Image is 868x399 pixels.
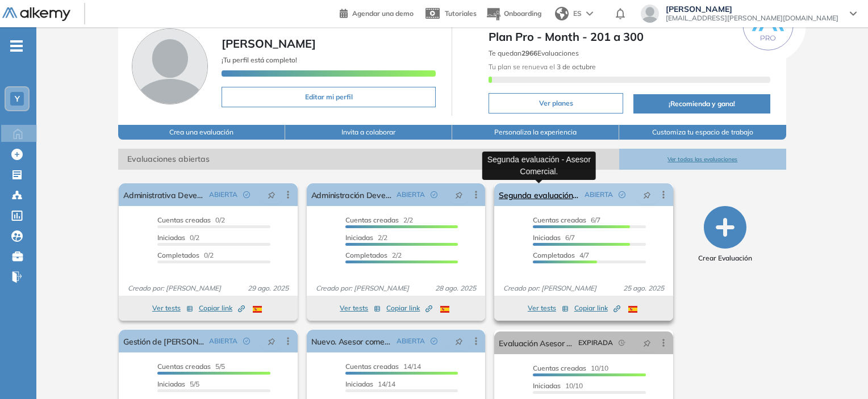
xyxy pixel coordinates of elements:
a: Segunda evaluación - Asesor Comercial. [499,183,579,206]
button: Copiar link [199,301,245,315]
span: Cuentas creadas [533,216,586,224]
span: check-circle [243,191,250,198]
span: Cuentas creadas [157,362,211,371]
span: Tu plan se renueva el [489,62,596,71]
span: 29 ago. 2025 [243,283,293,293]
span: ABIERTA [209,336,237,346]
button: Crear Evaluación [698,206,752,263]
span: Completados [157,251,199,259]
span: 0/2 [157,233,199,242]
span: Tutoriales [445,9,477,18]
div: Widget de chat [811,345,868,399]
span: 2/2 [345,216,413,224]
span: ¡Tu perfil está completo! [222,56,297,64]
span: Te quedan Evaluaciones [489,49,579,57]
button: pushpin [446,332,471,350]
span: Cuentas creadas [533,364,586,372]
span: 2/2 [345,251,402,259]
span: pushpin [268,190,276,199]
span: Copiar link [386,303,432,313]
button: Invita a colaborar [285,125,452,140]
span: [EMAIL_ADDRESS][PERSON_NAME][DOMAIN_NAME] [666,14,838,23]
span: Evaluaciones abiertas [118,149,619,170]
span: Creado por: [PERSON_NAME] [123,283,226,293]
a: Administrativa Developers. [123,183,204,206]
span: [PERSON_NAME] [666,5,838,14]
img: ESP [253,306,262,313]
span: pushpin [643,338,651,347]
span: Agendar una demo [352,9,414,18]
span: 0/2 [157,251,214,259]
a: Administración Developers [311,183,392,206]
span: ES [573,9,582,19]
button: Personaliza la experiencia [452,125,619,140]
span: Cuentas creadas [345,362,399,371]
span: Iniciadas [157,380,185,388]
span: 6/7 [533,216,600,224]
iframe: Chat Widget [811,345,868,399]
button: Onboarding [486,2,541,26]
a: Agendar una demo [340,6,414,19]
img: world [555,7,569,20]
b: 3 de octubre [555,62,596,71]
button: pushpin [259,186,284,204]
button: Customiza tu espacio de trabajo [619,125,786,140]
span: Onboarding [504,9,541,18]
span: 10/10 [533,381,583,390]
span: 14/14 [345,362,421,371]
span: Creado por: [PERSON_NAME] [311,283,414,293]
button: Ver tests [152,301,193,315]
span: Completados [533,251,575,259]
span: ABIERTA [397,336,425,346]
span: Cuentas creadas [345,216,399,224]
span: Creado por: [PERSON_NAME] [499,283,601,293]
span: ABIERTA [585,190,613,200]
span: ABIERTA [209,190,237,200]
span: Copiar link [199,303,245,313]
span: check-circle [243,338,250,345]
span: 2/2 [345,233,387,242]
button: Ver tests [340,301,381,315]
button: ¡Recomienda y gana! [633,94,770,114]
button: Crea una evaluación [118,125,285,140]
span: pushpin [455,337,463,346]
span: [PERSON_NAME] [222,36,316,51]
b: 2966 [521,49,537,57]
span: 25 ago. 2025 [619,283,669,293]
span: EXPIRADA [578,338,613,348]
img: ESP [440,306,449,313]
span: Iniciadas [345,233,373,242]
span: Crear Evaluación [698,253,752,263]
span: check-circle [619,191,625,198]
span: check-circle [431,338,437,345]
span: check-circle [431,191,437,198]
button: pushpin [635,334,660,352]
span: field-time [619,339,625,346]
button: Ver planes [489,93,623,114]
a: Nuevo. Asesor comercial [311,330,392,352]
img: ESP [628,306,637,313]
span: 28 ago. 2025 [431,283,481,293]
button: pushpin [446,186,471,204]
span: Iniciadas [345,380,373,388]
span: 4/7 [533,251,589,259]
button: pushpin [259,332,284,350]
img: Foto de perfil [132,28,208,104]
span: ABIERTA [397,190,425,200]
img: Logo [2,7,70,22]
span: pushpin [268,337,276,346]
button: Copiar link [386,301,432,315]
a: Evaluación Asesor Comercial [499,331,573,354]
button: Ver todas las evaluaciones [619,149,786,170]
span: Iniciadas [533,233,561,242]
span: 6/7 [533,233,575,242]
button: pushpin [635,186,660,204]
span: Cuentas creadas [157,216,211,224]
a: Gestión de [PERSON_NAME]. [123,330,204,352]
span: 14/14 [345,380,395,388]
span: 0/2 [157,216,225,224]
span: Iniciadas [533,381,561,390]
span: pushpin [455,190,463,199]
div: Segunda evaluación - Asesor Comercial. [482,152,596,180]
span: Y [15,94,20,103]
